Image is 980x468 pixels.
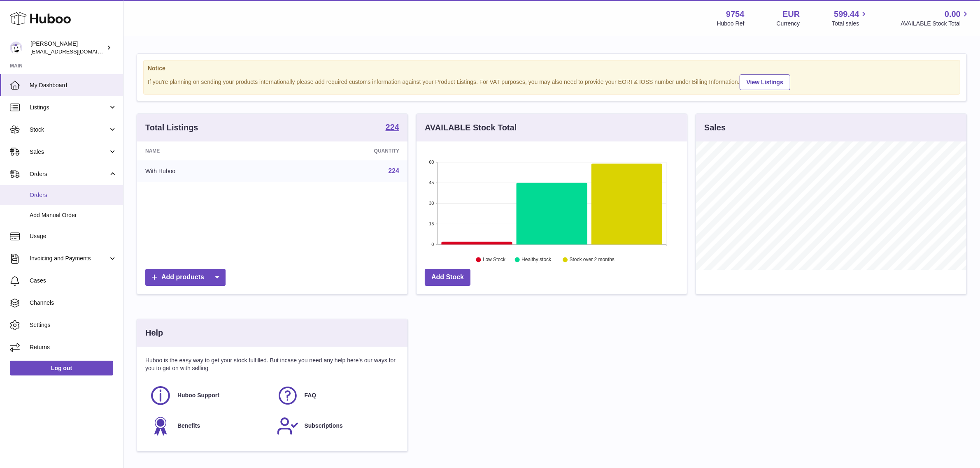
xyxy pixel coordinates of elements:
[386,123,399,133] a: 224
[425,269,470,286] a: Add Stock
[832,20,868,28] span: Total sales
[149,385,268,407] a: Huboo Support
[149,415,268,437] a: Benefits
[148,65,956,72] strong: Notice
[277,415,396,437] a: Subscriptions
[425,122,517,133] h3: AVAILABLE Stock Total
[145,269,226,286] a: Add products
[782,9,800,20] strong: EUR
[30,277,117,285] span: Cases
[429,180,434,185] text: 45
[30,81,117,89] span: My Dashboard
[137,160,280,182] td: With Huboo
[148,73,956,90] div: If you're planning on sending your products internationally please add required customs informati...
[521,257,552,263] text: Healthy stock
[280,141,407,160] th: Quantity
[30,232,117,240] span: Usage
[30,255,108,262] span: Invoicing and Payments
[30,321,117,329] span: Settings
[429,160,434,164] text: 60
[30,299,117,307] span: Channels
[145,357,399,372] p: Huboo is the easy way to get your stock fulfilled. But incase you need any help here's our ways f...
[10,42,22,54] img: internalAdmin-9754@internal.huboo.com
[10,361,113,375] a: Log out
[145,122,198,133] h3: Total Listings
[570,257,615,263] text: Stock over 2 months
[305,392,317,399] span: FAQ
[834,9,859,20] span: 599.44
[429,201,434,206] text: 30
[30,191,117,199] span: Orders
[305,422,343,430] span: Subscriptions
[145,327,163,338] h3: Help
[717,20,745,28] div: Huboo Ref
[137,141,280,160] th: Name
[832,9,868,28] a: 599.44 Total sales
[30,126,108,134] span: Stock
[386,123,399,131] strong: 224
[483,257,506,263] text: Low Stock
[30,170,108,178] span: Orders
[30,211,117,219] span: Add Manual Order
[30,148,108,156] span: Sales
[277,385,396,407] a: FAQ
[30,104,108,111] span: Listings
[177,422,200,430] span: Benefits
[30,48,121,55] span: [EMAIL_ADDRESS][DOMAIN_NAME]
[901,9,970,28] a: 0.00 AVAILABLE Stock Total
[429,221,434,226] text: 15
[901,20,970,28] span: AVAILABLE Stock Total
[431,242,434,247] text: 0
[740,74,790,90] a: View Listings
[30,40,105,56] div: [PERSON_NAME]
[945,9,961,20] span: 0.00
[388,167,399,174] a: 224
[177,392,219,399] span: Huboo Support
[777,20,800,28] div: Currency
[726,9,745,20] strong: 9754
[704,122,726,133] h3: Sales
[30,343,117,351] span: Returns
